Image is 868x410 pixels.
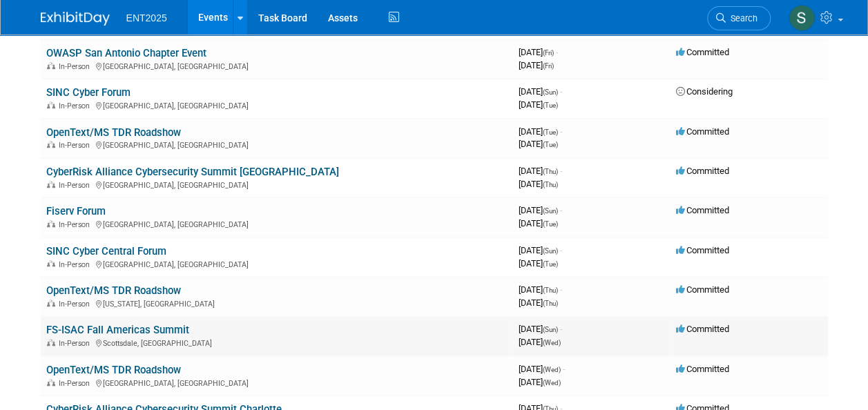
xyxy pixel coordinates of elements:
span: (Wed) [543,379,561,387]
span: (Wed) [543,339,561,346]
span: Committed [676,47,729,57]
span: [DATE] [519,60,554,70]
img: Stephanie Silva [789,5,815,31]
a: Search [707,6,771,30]
span: - [560,324,562,334]
a: OpenText/MS TDR Roadshow [46,284,181,297]
span: [DATE] [519,364,565,374]
span: - [560,284,562,295]
span: [DATE] [519,126,562,137]
span: [DATE] [519,205,562,215]
img: In-Person Event [47,101,55,108]
span: (Tue) [543,220,558,228]
span: In-Person [59,379,94,388]
img: ExhibitDay [41,12,110,26]
img: In-Person Event [47,220,55,227]
img: In-Person Event [47,300,55,306]
img: In-Person Event [47,379,55,386]
span: Committed [676,364,729,374]
span: - [560,245,562,255]
a: SINC Cyber Forum [46,86,131,99]
img: In-Person Event [47,260,55,267]
a: OpenText/MS TDR Roadshow [46,126,181,139]
span: (Tue) [543,128,558,136]
a: Fiserv Forum [46,205,106,217]
span: In-Person [59,339,94,348]
div: [GEOGRAPHIC_DATA], [GEOGRAPHIC_DATA] [46,139,508,150]
div: [GEOGRAPHIC_DATA], [GEOGRAPHIC_DATA] [46,60,508,71]
span: In-Person [59,300,94,309]
span: (Thu) [543,181,558,188]
span: (Tue) [543,101,558,109]
span: (Thu) [543,168,558,175]
span: Committed [676,126,729,137]
span: (Thu) [543,286,558,294]
span: (Tue) [543,141,558,148]
span: [DATE] [519,337,561,347]
span: Committed [676,205,729,215]
a: SINC Cyber Central Forum [46,245,166,257]
div: [GEOGRAPHIC_DATA], [GEOGRAPHIC_DATA] [46,218,508,229]
span: In-Person [59,62,94,71]
span: [DATE] [519,377,561,387]
a: CyberRisk Alliance Cybersecurity Summit [GEOGRAPHIC_DATA] [46,166,339,178]
div: [GEOGRAPHIC_DATA], [GEOGRAPHIC_DATA] [46,377,508,388]
img: In-Person Event [47,141,55,148]
a: FS-ISAC Fall Americas Summit [46,324,189,336]
img: In-Person Event [47,181,55,188]
span: [DATE] [519,166,562,176]
img: In-Person Event [47,339,55,346]
span: (Tue) [543,260,558,268]
span: In-Person [59,260,94,269]
span: (Fri) [543,62,554,70]
span: Considering [676,86,733,97]
span: (Sun) [543,88,558,96]
span: [DATE] [519,139,558,149]
span: - [560,166,562,176]
span: - [560,126,562,137]
span: Committed [676,166,729,176]
span: (Sun) [543,247,558,255]
span: In-Person [59,101,94,110]
span: [DATE] [519,99,558,110]
span: - [556,47,558,57]
span: (Sun) [543,326,558,333]
span: Committed [676,284,729,295]
span: Committed [676,245,729,255]
div: [GEOGRAPHIC_DATA], [GEOGRAPHIC_DATA] [46,258,508,269]
a: OWASP San Antonio Chapter Event [46,47,206,59]
a: OpenText/MS TDR Roadshow [46,364,181,376]
div: [GEOGRAPHIC_DATA], [GEOGRAPHIC_DATA] [46,179,508,190]
span: [DATE] [519,245,562,255]
div: Scottsdale, [GEOGRAPHIC_DATA] [46,337,508,348]
span: Search [726,13,758,23]
span: [DATE] [519,47,558,57]
span: [DATE] [519,86,562,97]
span: - [560,205,562,215]
span: - [563,364,565,374]
span: ENT2025 [126,12,167,23]
span: [DATE] [519,297,558,308]
span: (Thu) [543,300,558,307]
span: (Wed) [543,366,561,373]
span: In-Person [59,181,94,190]
img: In-Person Event [47,62,55,69]
span: [DATE] [519,258,558,269]
span: [DATE] [519,324,562,334]
span: In-Person [59,141,94,150]
span: Committed [676,324,729,334]
span: [DATE] [519,218,558,228]
span: In-Person [59,220,94,229]
span: - [560,86,562,97]
span: (Sun) [543,207,558,215]
div: [GEOGRAPHIC_DATA], [GEOGRAPHIC_DATA] [46,99,508,110]
div: [US_STATE], [GEOGRAPHIC_DATA] [46,297,508,309]
span: [DATE] [519,179,558,189]
span: [DATE] [519,284,562,295]
span: (Fri) [543,49,554,57]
